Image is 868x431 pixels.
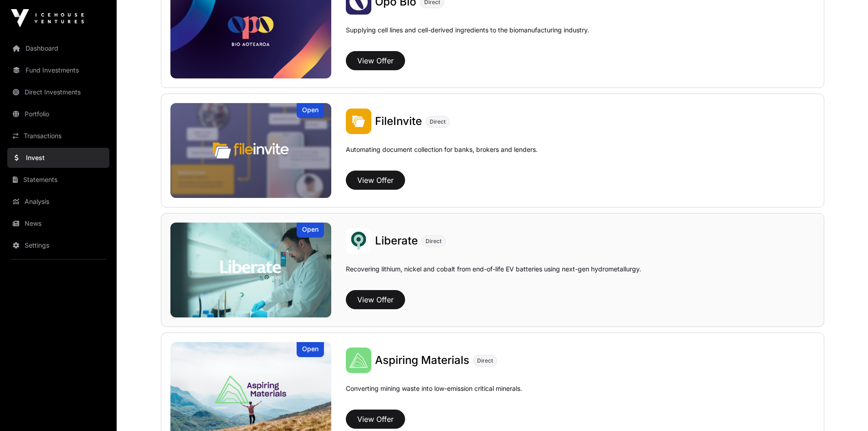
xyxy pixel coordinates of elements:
a: FileInviteOpen [170,103,332,198]
button: View Offer [346,51,405,70]
a: LiberateOpen [170,223,332,317]
img: Aspiring Materials [346,348,371,373]
a: Fund Investments [7,60,109,80]
p: Automating document collection for banks, brokers and lenders. [346,145,538,167]
a: Liberate [375,234,418,248]
p: Supplying cell lines and cell-derived ingredients to the biomanufacturing industry. [346,26,589,35]
a: Analysis [7,192,109,212]
iframe: Chat Widget [822,387,868,431]
a: Statements [7,170,109,190]
span: Liberate [375,234,418,247]
a: Invest [7,148,109,168]
img: Liberate [346,228,371,254]
span: Direct [426,238,442,245]
a: Settings [7,235,109,255]
p: Converting mining waste into low-emission critical minerals. [346,384,522,406]
button: View Offer [346,290,405,309]
div: Open [297,342,324,357]
img: Liberate [170,223,332,317]
a: Portfolio [7,104,109,124]
button: View Offer [346,171,405,190]
span: Aspiring Materials [375,353,469,367]
span: Direct [430,118,446,125]
a: Direct Investments [7,82,109,102]
a: News [7,213,109,234]
div: Open [297,103,324,118]
div: Open [297,223,324,238]
span: FileInvite [375,114,422,128]
img: FileInvite [346,109,371,134]
a: Dashboard [7,38,109,58]
span: Direct [477,357,493,364]
button: View Offer [346,410,405,429]
a: FileInvite [375,114,422,129]
a: Transactions [7,126,109,146]
img: Icehouse Ventures Logo [11,9,84,27]
img: FileInvite [170,103,332,198]
p: Recovering lithium, nickel and cobalt from end-of-life EV batteries using next-gen hydrometallurgy. [346,265,641,286]
a: Aspiring Materials [375,353,469,368]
